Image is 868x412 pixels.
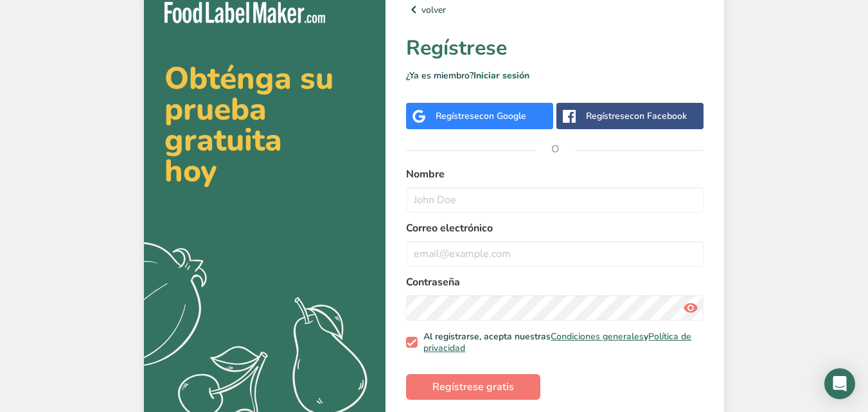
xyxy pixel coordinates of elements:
label: Nombre [406,166,704,182]
span: Regístrese gratis [432,379,514,395]
div: Regístrese [436,109,526,123]
div: Open Intercom Messenger [824,368,855,399]
label: Correo electrónico [406,220,704,236]
input: email@example.com [406,241,704,267]
button: Regístrese gratis [406,374,540,400]
span: O [536,130,574,168]
span: con Facebook [630,110,687,122]
div: Regístrese [586,109,687,123]
input: John Doe [406,187,704,213]
img: Food Label Maker [164,2,325,23]
a: Iniciar sesión [474,69,529,82]
a: volver [406,2,704,17]
p: ¿Ya es miembro? [406,69,704,82]
h2: Obténga su prueba gratuita hoy [164,63,365,186]
label: Contraseña [406,274,704,290]
span: con Google [479,110,526,122]
span: Al registrarse, acepta nuestras y [418,331,699,354]
a: Política de privacidad [423,330,691,354]
h1: Regístrese [406,33,704,64]
a: Condiciones generales [551,330,644,343]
